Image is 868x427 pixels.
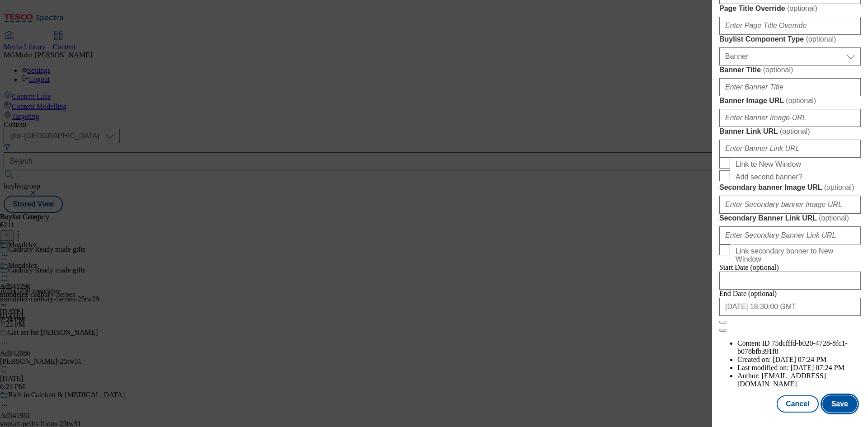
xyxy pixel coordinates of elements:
span: ( optional ) [763,66,793,74]
button: Cancel [777,395,818,413]
input: Enter Banner Link URL [719,140,861,158]
label: Page Title Override [719,4,861,13]
span: Add second banner? [736,173,802,181]
input: Enter Secondary Banner Link URL [719,226,861,244]
input: Enter Banner Title [719,78,861,96]
li: Created on: [737,356,861,364]
label: Secondary banner Image URL [719,183,861,192]
span: [DATE] 07:24 PM [773,356,826,363]
label: Buylist Component Type [719,35,861,44]
span: End Date (optional) [719,290,777,297]
span: ( optional ) [824,183,854,191]
span: ( optional ) [786,97,816,104]
input: Enter Secondary banner Image URL [719,196,861,214]
span: 75dcfffd-b020-4728-8fc1-b078bfb391f8 [737,339,848,355]
span: Link secondary banner to New Window [736,247,857,263]
input: Enter Page Title Override [719,17,861,35]
span: [EMAIL_ADDRESS][DOMAIN_NAME] [737,372,826,388]
button: Close [719,321,726,324]
span: ( optional ) [780,127,810,135]
label: Secondary Banner Link URL [719,214,861,223]
button: Save [822,395,857,413]
span: Start Date (optional) [719,263,779,271]
label: Banner Image URL [719,96,861,105]
label: Banner Link URL [719,127,861,136]
span: ( optional ) [806,35,836,43]
input: Enter Date [719,298,861,316]
span: [DATE] 07:24 PM [791,364,844,371]
label: Banner Title [719,66,861,75]
span: ( optional ) [819,214,849,222]
li: Author: [737,372,861,388]
li: Last modified on: [737,364,861,372]
input: Enter Banner Image URL [719,109,861,127]
input: Enter Date [719,272,861,290]
li: Content ID [737,339,861,356]
span: ( optional ) [787,5,817,12]
span: Link to New Window [736,160,801,169]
